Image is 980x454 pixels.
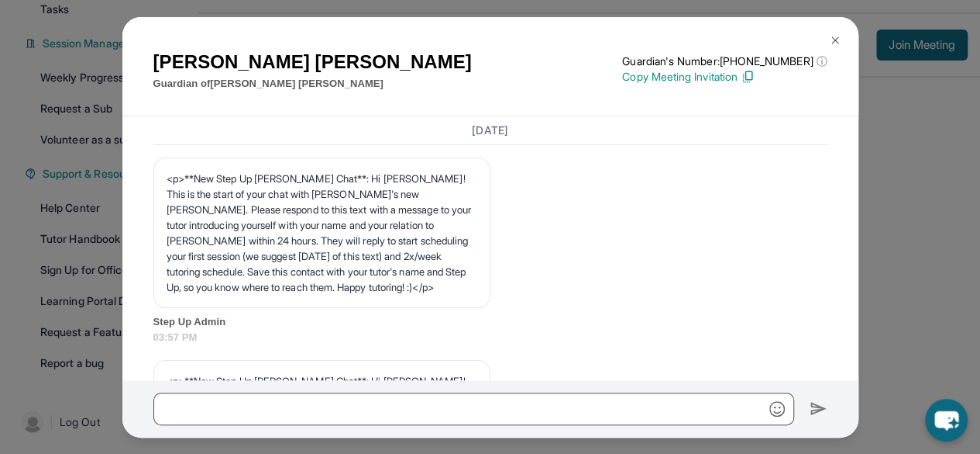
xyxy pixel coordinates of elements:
[925,399,968,442] button: chat-button
[741,70,755,84] img: Copy Icon
[816,54,827,69] span: ⓘ
[810,400,827,418] img: Send icon
[622,54,827,69] p: Guardian's Number: [PHONE_NUMBER]
[829,34,841,47] img: Close Icon
[769,401,785,417] img: Emoji
[153,76,472,92] p: Guardian of [PERSON_NAME] [PERSON_NAME]
[167,171,477,295] p: <p>**New Step Up [PERSON_NAME] Chat**: Hi [PERSON_NAME]! This is the start of your chat with [PER...
[153,48,472,76] h1: [PERSON_NAME] [PERSON_NAME]
[153,123,827,138] h3: [DATE]
[153,314,827,330] span: Step Up Admin
[622,69,827,85] p: Copy Meeting Invitation
[153,330,827,345] span: 03:57 PM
